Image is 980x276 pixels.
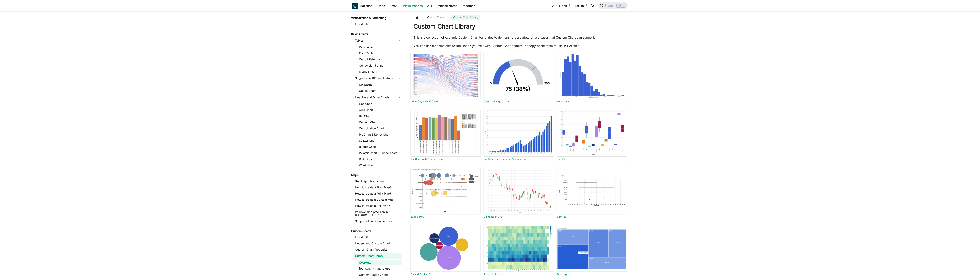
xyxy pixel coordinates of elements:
[621,4,625,7] kbd: K
[410,52,481,103] a: Sankey Chart[PERSON_NAME] Chart
[354,179,402,184] a: Geo Map Introduction
[413,15,624,20] nav: Breadcrumbs
[358,132,402,137] a: Pie Chart & Donut Chart
[352,3,358,9] img: Holistics
[354,203,402,209] a: How to create a Heatmap?
[358,126,402,131] a: Combination Chart
[350,172,402,178] a: Maps
[354,247,402,252] a: Custom Chart Properties
[348,11,406,276] nav: Docs sidebar
[358,113,402,119] a: Bar Chart
[352,3,372,9] a: HolisticsHolistics
[425,15,447,20] span: Custom Charts
[354,197,402,202] a: How to create a Custom Map
[358,82,402,87] a: KPI Metric
[590,3,596,9] button: Switch between dark and light mode (currently light mode)
[354,241,402,246] a: Understand Custom Chart
[557,100,569,103] a: Histogram
[350,15,402,21] a: Visualization & Formatting
[484,158,526,160] a: Bar Chart with Running Average Line
[410,110,481,161] a: Bar Chart with Average LineBar Chart with Average Line
[354,253,395,259] a: Custom Chart Library
[358,44,402,50] a: Data Table
[358,57,402,62] a: Cohort Retention
[358,260,402,265] a: Overview
[459,3,478,9] a: Roadmap
[360,3,372,8] b: Holistics
[484,110,554,161] a: Bar Chart with Running Average LineBar Chart with Running Average Line
[572,3,590,9] a: Forum
[358,163,402,168] a: Word Cloud
[354,219,402,224] a: Supported Location Formats
[557,110,627,161] a: Box PlotBox Plot
[358,120,402,125] a: Column Chart
[413,44,624,48] p: You can use the templates to familiarize yourself with Custom Chart feature, or copy-paste them t...
[401,3,425,9] a: Visualizations
[354,235,402,240] a: Introduction
[358,150,402,156] a: Pyramid chart & Funnel chart
[434,3,459,9] a: Release Notes
[413,23,624,30] h1: Custom Chart Library
[354,38,402,44] a: Tables
[484,215,504,218] a: Candlestick Chart
[387,3,401,9] a: AMQL
[557,273,567,276] a: Treemap
[358,107,402,113] a: Area Chart
[358,144,402,149] a: Bubble Chart
[410,215,424,218] a: Bubble Plot
[375,3,387,9] a: Docs
[358,69,402,74] a: Metric Sheets
[410,225,481,276] a: Packed Bubble ChartPacked Bubble Chart
[350,31,402,37] a: Basic Charts
[354,21,402,27] a: Introduction
[557,225,627,276] a: TreemapTreemap
[484,225,554,276] a: Table HeatmapTable Heatmap
[358,88,402,94] a: Gauge Chart
[557,215,567,218] a: Error Bar
[410,158,443,160] a: Bar Chart with Average Line
[358,51,402,56] a: Pivot Table
[395,253,402,259] button: Collapse sidebar category 'Custom Chart Library'
[358,156,402,162] a: Radar Chart
[354,209,402,218] a: Improve map precision in [GEOGRAPHIC_DATA]
[425,3,434,9] a: API
[413,35,624,40] p: This is a collection of example Custom Chart templates to demonstrate a variety of use cases that...
[354,94,402,100] a: Line, Bar and Other Charts
[358,138,402,143] a: Scatter Chart
[410,100,438,103] a: [PERSON_NAME] Chart
[410,273,435,276] a: Packed Bubble Chart
[354,191,402,196] a: How to create a Point Map?
[484,100,510,103] a: Custom Gauge Charts
[557,167,627,218] a: Error BarError Bar
[358,266,402,271] a: [PERSON_NAME] Chart
[484,167,554,218] a: Candlestick ChartCandlestick Chart
[358,101,402,107] a: Line Chart
[354,185,402,190] a: How to create a Filled Map?
[557,52,627,103] a: HistogramHistogram
[451,15,480,20] span: Custom Chart Library
[350,228,402,234] a: Custom Charts
[358,63,402,68] a: Conversion Funnel
[550,3,572,9] a: v3.0 Docs
[598,2,628,9] button: Search (Ctrl+K)
[410,167,481,218] a: Bubble PlotBubble Plot
[484,52,554,103] a: Custom Gauge ChartsCustom Gauge Charts
[413,15,421,20] a: Home page
[354,75,402,81] a: Single Value, KPI and Metrics
[604,4,617,7] span: Search
[484,273,501,276] a: Table Heatmap
[557,158,566,160] a: Box Plot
